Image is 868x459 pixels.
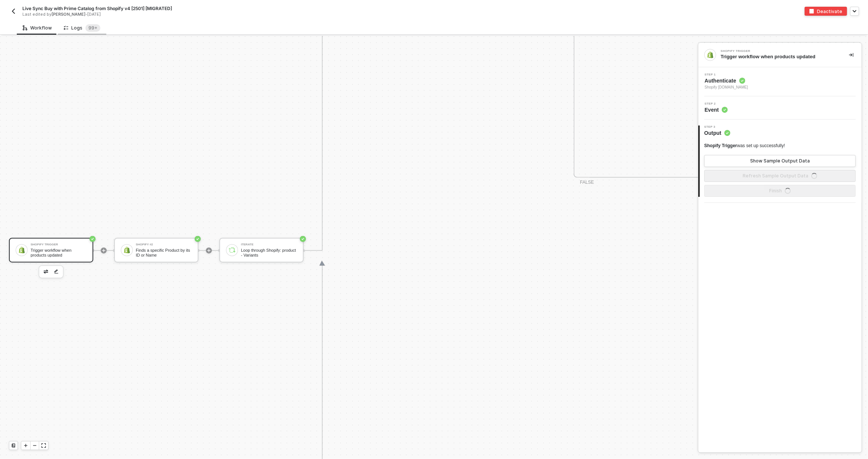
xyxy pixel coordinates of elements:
span: Step 2 [705,102,728,105]
span: Shopify Trigger [704,143,737,148]
span: icon-play [207,248,211,253]
button: edit-cred [52,267,61,276]
div: Logs [64,24,100,32]
div: Trigger workflow when products updated [721,53,837,60]
div: Deactivate [817,8,842,15]
img: edit-cred [54,269,59,275]
span: Event [705,106,728,114]
span: Step 3 [704,125,730,128]
div: Workflow [23,25,52,31]
span: icon-minus [32,443,37,448]
button: Show Sample Output Data [704,155,856,167]
div: Show Sample Output Data [750,158,810,164]
div: Finds a specific Product by its ID or Name [136,248,192,257]
span: icon-play [23,443,28,448]
sup: 746 [85,24,100,32]
img: icon [229,247,235,254]
span: icon-success-page [300,236,306,242]
span: icon-collapse-right [849,53,853,57]
button: back [9,7,18,16]
span: Live Sync Buy with Prime Catalog from Shopify v4 [2501] [MIGRATED] [22,5,172,12]
div: Loop through Shopify: product - Variants [241,248,297,257]
img: edit-cred [44,270,48,273]
span: icon-play [101,248,106,253]
div: Trigger workflow when products updated [31,248,87,257]
img: icon [18,247,25,254]
button: edit-cred [41,267,50,276]
img: integration-icon [707,52,714,58]
div: Shopify Trigger [721,50,833,53]
span: Authenticate [705,77,748,84]
button: Finishicon-loader [704,185,856,197]
div: FALSE [580,179,594,186]
img: icon [123,247,130,254]
span: Output [704,129,730,137]
div: Shopify #2 [136,243,192,246]
div: Step 3Output Shopify Triggerwas set up successfully!Show Sample Output DataRefresh Sample Output ... [698,125,862,197]
div: Iterate [241,243,297,246]
div: was set up successfully! [704,143,785,149]
span: [PERSON_NAME] [51,12,85,17]
div: Last edited by - [DATE] [22,12,417,17]
button: deactivateDeactivate [805,7,847,16]
div: Shopify Trigger [31,243,87,246]
span: Shopify [DOMAIN_NAME] [705,84,748,90]
img: deactivate [809,9,814,13]
button: Refresh Sample Output Dataicon-loader [704,170,856,182]
span: icon-success-page [195,236,201,242]
span: Step 1 [705,73,748,76]
img: back [10,8,16,14]
span: icon-expand [41,443,46,448]
div: Step 1Authenticate Shopify [DOMAIN_NAME] [698,73,862,90]
span: icon-success-page [90,236,95,242]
